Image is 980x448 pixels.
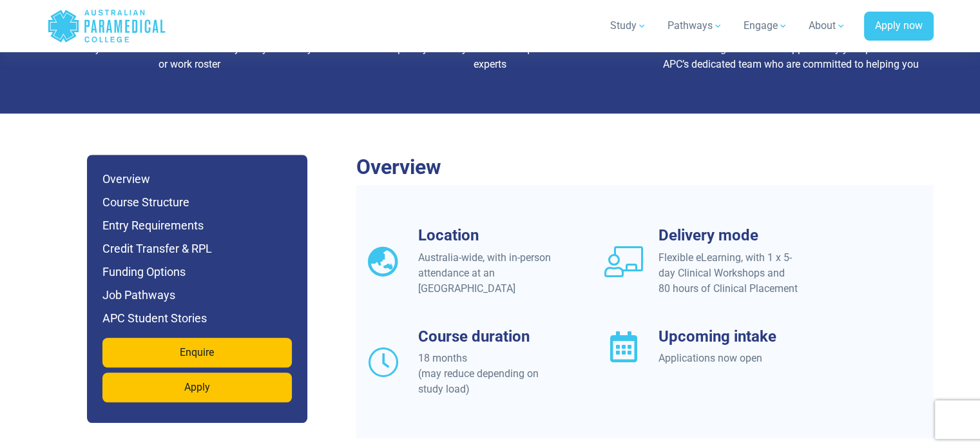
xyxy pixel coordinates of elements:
[47,5,166,47] a: Australian Paramedical College
[102,240,292,258] h6: Credit Transfer & RPL
[658,226,798,245] h3: Delivery mode
[658,327,798,346] h3: Upcoming intake
[102,338,292,367] a: Enquire
[864,12,934,41] a: Apply now
[801,8,854,44] a: About
[418,351,558,397] div: 18 months (may reduce depending on study load)
[658,41,923,72] p: Learn alongside and be supported by your peers and APC’s dedicated team who are committed to help...
[102,309,292,327] h6: APC Student Stories
[418,226,558,245] h3: Location
[102,263,292,281] h6: Funding Options
[102,217,292,235] h6: Entry Requirements
[660,8,731,44] a: Pathways
[418,327,558,346] h3: Course duration
[658,250,798,297] div: Flexible eLearning, with 1 x 5-day Clinical Workshops and 80 hours of Clinical Placement
[736,8,796,44] a: Engage
[658,351,798,366] div: Applications now open
[57,41,322,72] p: Choose your own schedule and fit study into your lifestyle or work roster
[418,250,558,297] div: Australia-wide, with in-person attendance at an [GEOGRAPHIC_DATA]
[102,170,292,188] h6: Overview
[102,193,292,211] h6: Course Structure
[358,41,622,72] p: Developed by industry-trained and qualified healthcare experts
[356,155,934,179] h2: Overview
[102,286,292,304] h6: Job Pathways
[602,8,655,44] a: Study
